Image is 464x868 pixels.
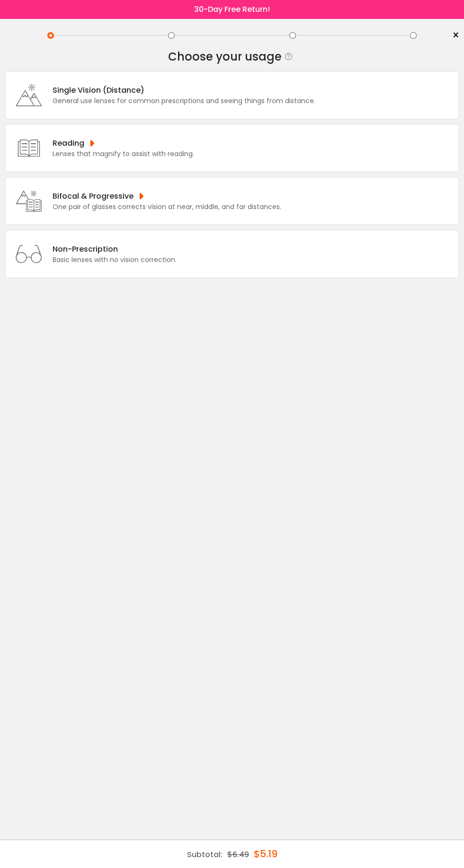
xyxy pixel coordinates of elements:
[254,840,277,868] div: $5.19
[168,47,282,66] div: Choose your usage
[53,137,194,149] div: Reading
[53,84,315,96] div: Single Vision (Distance)
[53,255,177,265] div: Basic lenses with no vision correction.
[53,149,194,159] div: Lenses that magnify to assist with reading.
[445,28,459,43] a: ×
[53,202,281,212] div: One pair of glasses corrects vision at near, middle, and far distances.
[53,96,315,106] div: General use lenses for common prescriptions and seeing things from distance.
[53,243,177,255] div: Non-Prescription
[53,190,281,202] div: Bifocal & Progressive
[452,28,459,43] span: ×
